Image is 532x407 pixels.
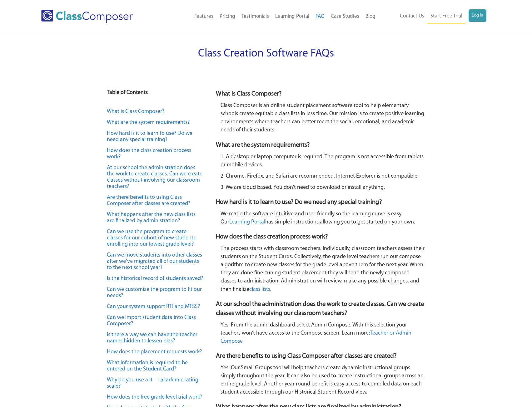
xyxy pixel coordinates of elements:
[221,321,425,346] p: Yes. From the admin dashboard select Admin Compose. With this selection your teachers won't have ...
[216,199,382,205] strong: How hard is it to learn to use? Do we need any special training?
[216,10,238,23] a: Pricing
[469,9,486,22] a: Log In
[107,90,148,96] strong: Table of Contents
[107,120,190,125] a: What are the system requirements?
[221,364,425,396] p: Yes. Our Small Groups tool will help teachers create dynamic instructional groups simply througho...
[107,304,200,310] a: Can your system support RTI and MTSS?
[216,142,310,148] strong: What are the system requirements?
[107,165,202,189] a: At our school the administration does the work to create classes. Can we create classes without i...
[312,10,328,23] a: FAQ
[41,10,133,23] img: Class Composer
[221,172,425,180] p: 2. Chrome, Firefox, and Safari are recommended. Internet Explorer is not compatible.
[221,210,425,226] p: We made the software intuitive and user-friendly so the learning curve is easy. Our has simple in...
[397,9,427,23] a: Contact Us
[107,315,196,327] a: Can we import student data into Class Composer?
[191,10,216,23] a: Features
[107,287,202,299] a: Can we customize the program to fit our needs?
[107,377,198,389] a: Why do you use a 9 - 1 academic rating scale?
[229,219,265,225] a: Learning Portal
[216,233,328,240] strong: How does the class creation process work?
[107,131,192,143] a: How hard is it to learn to use? Do we need any special training?
[107,332,197,344] a: Is there a way we can have the teacher names hidden to lessen bias?
[362,10,379,23] a: Blog
[216,353,396,359] strong: Are there benefits to using Class Composer after classes are created?
[216,301,424,316] strong: At our school the administration does the work to create classes. Can we create classes without i...
[238,10,272,23] a: Testimonials
[107,109,164,115] a: What is Class Composer?
[107,395,202,400] a: How does the free grade level trial work?
[249,287,270,292] a: class lists
[107,276,203,282] a: Is the historical record of students saved?
[221,184,425,192] p: 3. We are cloud based. You don't need to download or install anything.
[427,9,465,23] a: Start Free Trial
[107,148,191,160] a: How does the class creation process work?
[328,10,362,23] a: Case Studies
[107,253,202,271] a: Can we move students into other classes after we’ve migrated all of our students to the next scho...
[272,10,312,23] a: Learning Portal
[107,229,196,247] a: Can we use the program to create classes for our cohort of new students enrolling into our lowest...
[107,360,188,372] a: What information is required to be entered on the Student Card?
[221,331,411,344] a: Teacher or Admin Compose
[107,195,190,207] a: Are there benefits to using Class Composer after classes are created?
[107,349,202,355] a: How does the placement requests work?
[221,245,425,294] p: The process starts with classroom teachers. Individually, classroom teachers assess their student...
[379,9,486,23] nav: Header Menu
[221,153,425,169] p: 1. A desktop or laptop computer is required. The program is not accessible from tablets or mobile...
[221,102,425,134] p: Class Composer is an online student placement software tool to help elementary schools create equ...
[216,91,281,97] strong: What is Class Composer?
[158,10,379,23] nav: Header Menu
[198,48,334,59] span: Class Creation Software FAQs
[107,212,196,224] a: What happens after the new class lists are finalized by administration?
